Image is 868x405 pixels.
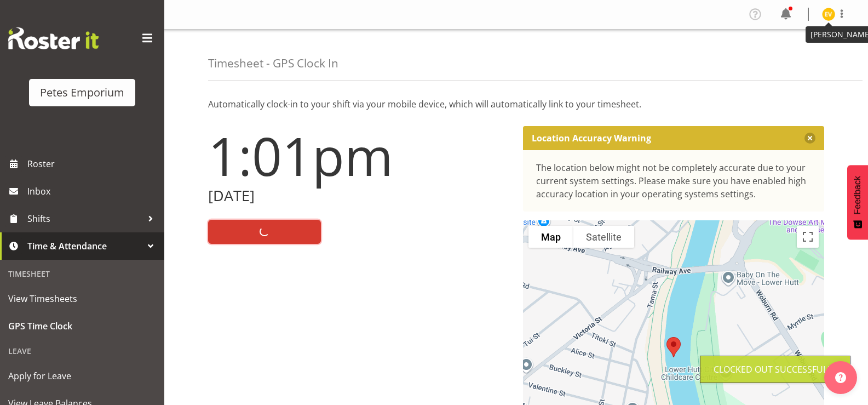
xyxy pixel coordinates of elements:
span: Roster [27,156,159,172]
h1: 1:01pm [208,126,510,185]
button: Show satellite imagery [573,226,634,248]
a: View Timesheets [3,285,162,312]
div: Leave [3,340,162,362]
img: eva-vailini10223.jpg [822,8,835,21]
div: Clocked out Successfully [714,363,837,376]
div: Petes Emporium [40,84,124,101]
span: Apply for Leave [8,368,156,384]
p: Location Accuracy Warning [532,133,651,144]
button: Toggle fullscreen view [797,226,819,248]
h4: Timesheet - GPS Clock In [208,57,338,70]
button: Show street map [528,226,573,248]
img: Rosterit website logo [8,27,99,49]
span: GPS Time Clock [8,318,156,334]
h2: [DATE] [208,187,510,204]
img: help-xxl-2.png [835,372,846,383]
button: Close message [804,133,815,144]
span: Inbox [27,183,159,199]
span: View Timesheets [8,290,156,307]
div: The location below might not be completely accurate due to your current system settings. Please m... [536,161,812,201]
a: GPS Time Clock [3,312,162,340]
p: Automatically clock-in to your shift via your mobile device, which will automatically link to you... [208,98,824,111]
span: Feedback [853,176,863,214]
span: Time & Attendance [27,238,142,254]
button: Feedback - Show survey [847,165,868,239]
a: Apply for Leave [3,362,162,390]
span: Shifts [27,210,142,227]
div: Timesheet [3,263,162,285]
